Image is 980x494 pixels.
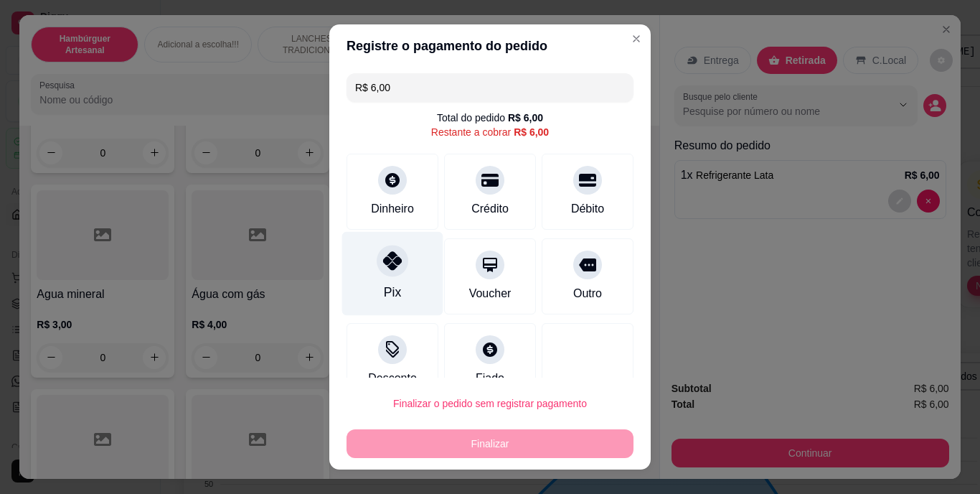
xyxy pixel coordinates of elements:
div: Fiado [476,370,504,387]
div: Crédito [471,200,509,218]
button: Close [625,27,648,50]
div: Desconto [368,370,417,387]
div: Voucher [469,285,512,302]
div: Restante a cobrar [431,125,549,139]
header: Registre o pagamento do pedido [329,24,651,67]
input: Ex.: hambúrguer de cordeiro [355,73,625,102]
div: Total do pedido [437,111,543,125]
div: Débito [571,200,604,218]
div: Pix [384,284,401,302]
button: Finalizar o pedido sem registrar pagamento [347,389,633,418]
div: R$ 6,00 [514,125,549,139]
div: Outro [573,285,602,302]
div: R$ 6,00 [508,111,543,125]
div: Dinheiro [371,200,414,218]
